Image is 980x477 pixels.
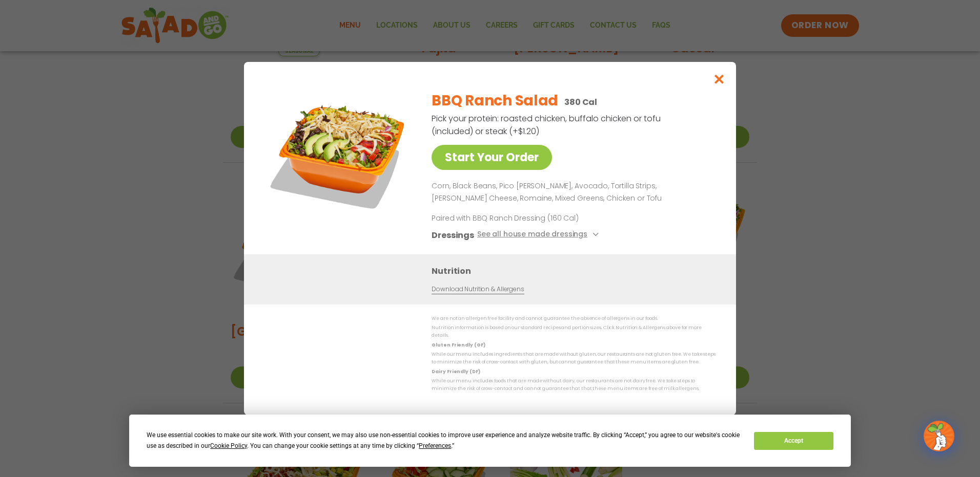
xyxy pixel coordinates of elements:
[210,442,247,449] span: Cookie Policy
[925,422,953,450] img: wpChatIcon
[129,415,851,467] div: Cookie Consent Prompt
[432,112,662,138] p: Pick your protein: roasted chicken, buffalo chicken or tofu (included) or steak (+$1.20)
[432,90,558,112] h2: BBQ Ranch Salad
[432,324,716,340] p: Nutrition information is based on our standard recipes and portion sizes. Click Nutrition & Aller...
[267,82,411,226] img: Featured product photo for BBQ Ranch Salad
[564,96,597,109] p: 380 Cal
[432,229,474,242] h3: Dressings
[432,145,552,170] a: Start Your Order
[432,315,716,322] p: We are not an allergen free facility and cannot guarantee the absence of allergens in our foods.
[432,180,711,205] p: Corn, Black Beans, Pico [PERSON_NAME], Avocado, Tortilla Strips, [PERSON_NAME] Cheese, Romaine, M...
[419,442,451,449] span: Preferences
[432,368,480,375] strong: Dairy Friendly (DF)
[477,229,602,242] button: See all house made dressings
[147,430,742,451] div: We use essential cookies to make our site work. With your consent, we may also use non-essential ...
[432,265,721,277] h3: Nutrition
[703,62,736,96] button: Close modal
[432,351,716,366] p: While our menu includes ingredients that are made without gluten, our restaurants are not gluten ...
[432,377,716,393] p: While our menu includes foods that are made without dairy, our restaurants are not dairy free. We...
[432,285,524,294] a: Download Nutrition & Allergens
[432,342,485,348] strong: Gluten Friendly (GF)
[754,432,833,450] button: Accept
[432,213,621,224] p: Paired with BBQ Ranch Dressing (160 Cal)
